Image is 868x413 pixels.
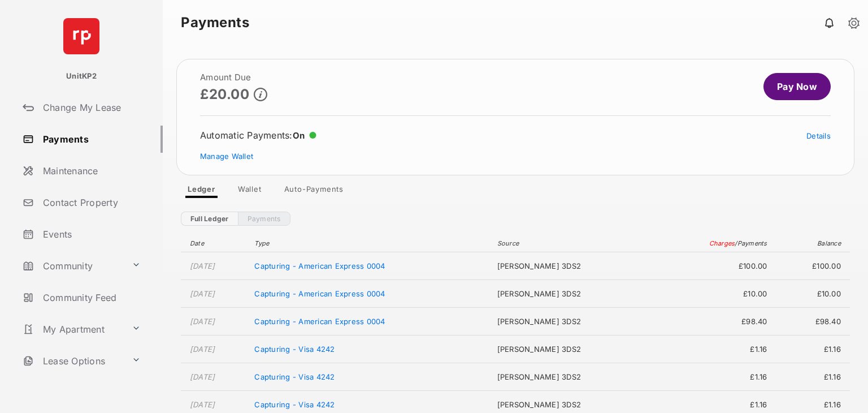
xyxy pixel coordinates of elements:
[254,345,335,354] span: Capturing - Visa 4242
[709,239,735,247] span: Charges
[660,372,767,381] span: £1.16
[492,235,654,252] th: Source
[18,379,127,406] a: Important Links
[492,363,654,391] td: [PERSON_NAME] 3DS2
[200,73,267,82] h2: Amount Due
[18,189,163,216] a: Contact Property
[293,130,305,141] span: On
[190,289,215,298] time: [DATE]
[66,71,97,82] p: UnitKP2
[238,212,290,226] a: Payments
[200,130,316,141] div: Automatic Payments :
[18,316,127,343] a: My Apartment
[492,308,654,335] td: [PERSON_NAME] 3DS2
[660,400,767,409] span: £1.16
[254,400,335,409] span: Capturing - Visa 4242
[63,18,99,54] img: svg+xml;base64,PHN2ZyB4bWxucz0iaHR0cDovL3d3dy53My5vcmcvMjAwMC9zdmciIHdpZHRoPSI2NCIgaGVpZ2h0PSI2NC...
[190,317,215,326] time: [DATE]
[200,152,253,161] a: Manage Wallet
[18,347,127,375] a: Lease Options
[773,363,850,391] td: £1.16
[773,235,850,252] th: Balance
[200,87,249,102] p: £20.00
[18,157,163,184] a: Maintenance
[181,212,238,226] a: Full Ledger
[773,252,850,280] td: £100.00
[190,400,215,409] time: [DATE]
[18,284,163,311] a: Community Feed
[275,184,353,198] a: Auto-Payments
[249,235,491,252] th: Type
[181,16,249,29] strong: Payments
[18,221,163,248] a: Events
[18,126,163,153] a: Payments
[773,335,850,363] td: £1.16
[179,184,224,198] a: Ledger
[773,280,850,308] td: £10.00
[492,335,654,363] td: [PERSON_NAME] 3DS2
[806,131,831,140] a: Details
[254,372,335,381] span: Capturing - Visa 4242
[254,289,385,298] span: Capturing - American Express 0004
[773,308,850,335] td: £98.40
[735,239,767,247] span: / Payments
[229,184,271,198] a: Wallet
[190,345,215,354] time: [DATE]
[18,94,163,121] a: Change My Lease
[254,261,385,270] span: Capturing - American Express 0004
[660,261,767,270] span: £100.00
[190,372,215,381] time: [DATE]
[492,252,654,280] td: [PERSON_NAME] 3DS2
[492,280,654,308] td: [PERSON_NAME] 3DS2
[660,345,767,354] span: £1.16
[181,235,249,252] th: Date
[660,289,767,298] span: £10.00
[190,261,215,270] time: [DATE]
[660,317,767,326] span: £98.40
[18,252,127,279] a: Community
[254,317,385,326] span: Capturing - American Express 0004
